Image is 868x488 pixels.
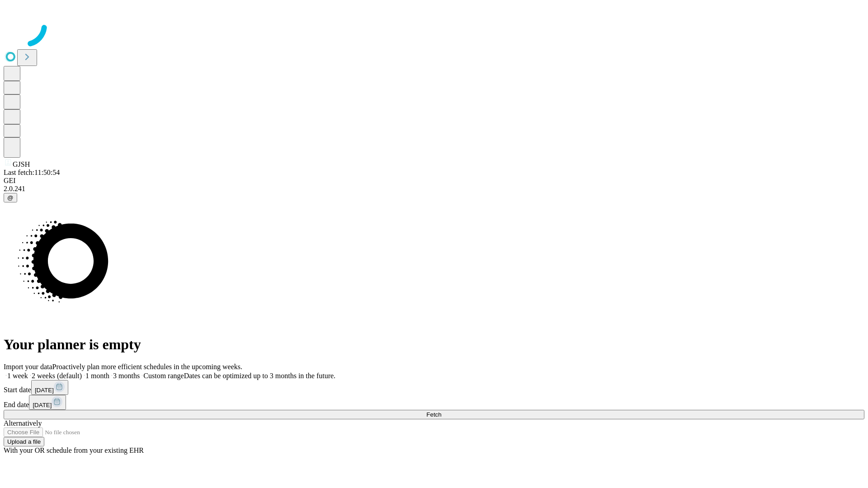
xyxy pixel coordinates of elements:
[4,193,17,202] button: @
[7,194,14,201] span: @
[4,410,864,419] button: Fetch
[184,372,335,380] span: Dates can be optimized up to 3 months in the future.
[32,372,82,380] span: 2 weeks (default)
[426,411,441,418] span: Fetch
[7,372,28,380] span: 1 week
[85,372,109,380] span: 1 month
[4,395,864,410] div: End date
[31,380,68,395] button: [DATE]
[29,395,66,410] button: [DATE]
[4,169,60,176] span: Last fetch: 11:50:54
[4,446,144,454] span: With your OR schedule from your existing EHR
[4,363,52,371] span: Import your data
[4,437,44,446] button: Upload a file
[33,402,52,408] span: [DATE]
[4,336,864,353] h1: Your planner is empty
[35,387,54,394] span: [DATE]
[4,419,42,427] span: Alternatively
[113,372,140,380] span: 3 months
[13,160,30,168] span: GJSH
[4,380,864,395] div: Start date
[4,177,864,185] div: GEI
[143,372,184,380] span: Custom range
[52,363,242,371] span: Proactively plan more efficient schedules in the upcoming weeks.
[4,185,864,193] div: 2.0.241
